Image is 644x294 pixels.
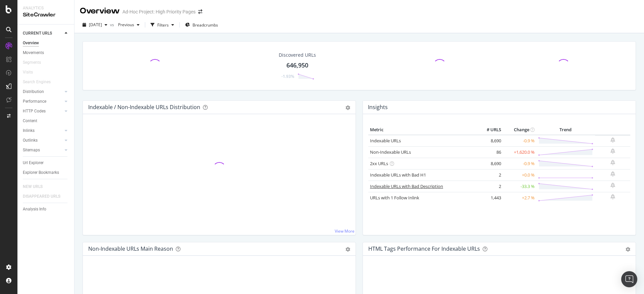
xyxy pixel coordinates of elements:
[23,108,46,115] div: HTTP Codes
[193,22,218,28] span: Breadcrumbs
[23,206,69,213] a: Analysis Info
[23,30,63,37] a: CURRENT URLS
[23,159,44,166] div: Url Explorer
[23,169,69,176] a: Explorer Bookmarks
[476,125,503,135] th: # URLS
[23,79,51,86] div: Search Engines
[23,183,49,190] a: NEW URLS
[626,247,630,252] div: gear
[286,61,308,70] div: 646,950
[23,88,63,95] a: Distribution
[370,183,443,189] a: Indexable URLs with Bad Description
[23,98,63,105] a: Performance
[115,22,134,28] span: Previous
[476,169,503,181] td: 2
[503,158,536,169] td: -0.9 %
[23,30,52,37] div: CURRENT URLS
[182,19,221,30] button: Breadcrumbs
[23,108,63,115] a: HTTP Codes
[23,98,46,105] div: Performance
[23,49,69,56] a: Movements
[610,194,615,199] div: bell-plus
[80,5,120,17] div: Overview
[23,127,63,134] a: Inlinks
[345,105,350,110] div: gear
[610,137,615,143] div: bell-plus
[148,19,177,30] button: Filters
[370,172,426,178] a: Indexable URLs with Bad H1
[198,9,202,14] div: arrow-right-arrow-left
[23,11,69,19] div: SiteCrawler
[23,40,39,47] div: Overview
[476,181,503,192] td: 2
[503,135,536,147] td: -0.9 %
[23,183,43,190] div: NEW URLS
[89,22,102,28] span: 2025 Aug. 26th
[476,146,503,158] td: 86
[476,192,503,203] td: 1,443
[281,73,294,79] div: -1.93%
[88,245,173,252] div: Non-Indexable URLs Main Reason
[368,103,388,112] h4: Insights
[23,79,57,86] a: Search Engines
[23,147,40,154] div: Sitemaps
[23,159,69,166] a: Url Explorer
[23,147,63,154] a: Sitemaps
[23,137,63,144] a: Outlinks
[536,125,595,135] th: Trend
[23,40,69,47] a: Overview
[610,183,615,188] div: bell-plus
[88,104,200,110] div: Indexable / Non-Indexable URLs Distribution
[23,117,69,125] a: Content
[23,127,35,134] div: Inlinks
[370,138,401,144] a: Indexable URLs
[610,148,615,154] div: bell-plus
[503,192,536,203] td: +2.7 %
[23,117,37,125] div: Content
[110,22,115,28] span: vs
[610,171,615,177] div: bell-plus
[23,59,48,66] a: Segments
[23,59,41,66] div: Segments
[610,160,615,165] div: bell-plus
[370,195,419,201] a: URLs with 1 Follow Inlink
[370,149,411,155] a: Non-Indexable URLs
[23,206,46,213] div: Analysis Info
[23,69,40,76] a: Visits
[503,169,536,181] td: +0.0 %
[476,135,503,147] td: 8,690
[23,193,67,200] a: DISAPPEARED URLS
[503,181,536,192] td: -33.3 %
[370,160,388,166] a: 2xx URLs
[279,52,316,58] div: Discovered URLs
[23,88,44,95] div: Distribution
[23,193,60,200] div: DISAPPEARED URLS
[23,49,44,56] div: Movements
[503,125,536,135] th: Change
[122,8,196,15] div: Ad-Hoc Project: High Priority Pages
[503,146,536,158] td: +1,620.0 %
[23,137,38,144] div: Outlinks
[621,271,637,287] div: Open Intercom Messenger
[368,125,476,135] th: Metric
[368,245,480,252] div: HTML Tags Performance for Indexable URLs
[157,22,169,28] div: Filters
[335,228,355,234] a: View More
[23,69,33,76] div: Visits
[345,247,350,252] div: gear
[476,158,503,169] td: 8,690
[115,19,142,30] button: Previous
[23,169,59,176] div: Explorer Bookmarks
[80,19,110,30] button: [DATE]
[23,5,69,11] div: Analytics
